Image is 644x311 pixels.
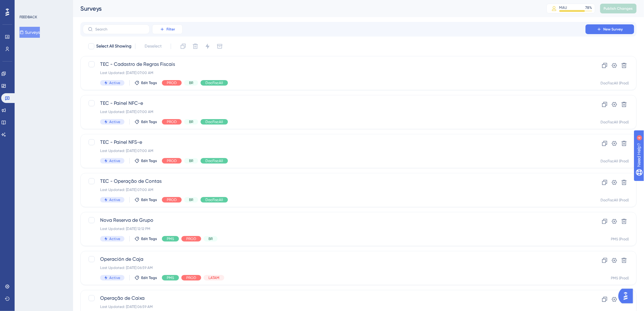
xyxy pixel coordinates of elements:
[601,159,629,164] div: DocFiscAll (Prod)
[19,27,40,38] button: Surveys
[189,158,193,163] span: BR
[208,236,213,241] span: BR
[42,3,44,8] div: 4
[135,80,157,85] button: Edit Tags
[189,80,193,85] span: BR
[100,70,568,75] div: Last Updated: [DATE] 07:00 AM
[167,197,177,202] span: PROD
[135,119,157,124] button: Edit Tags
[186,236,196,241] span: PROD
[600,4,637,13] button: Publish Changes
[14,2,38,9] span: Need Help?
[208,275,219,280] span: LATAM
[100,148,568,153] div: Last Updated: [DATE] 07:00 AM
[586,24,634,34] button: New Survey
[141,158,157,163] span: Edit Tags
[96,43,131,50] span: Select All Showing
[100,295,568,302] span: Operação de Caixa
[109,119,120,124] span: Active
[559,5,567,10] div: MAU
[145,43,162,50] span: Deselect
[109,158,120,163] span: Active
[109,275,120,280] span: Active
[167,80,177,85] span: PROD
[141,275,157,280] span: Edit Tags
[100,100,568,107] span: TEC - Painel NFC-e
[95,27,145,31] input: Search
[186,275,196,280] span: PROD
[205,158,223,163] span: DocFiscAll
[152,24,183,34] button: Filter
[109,197,120,202] span: Active
[586,5,592,10] div: 78 %
[189,197,193,202] span: BR
[141,119,157,124] span: Edit Tags
[100,256,568,263] span: Operación de Caja
[141,197,157,202] span: Edit Tags
[135,197,157,202] button: Edit Tags
[205,197,223,202] span: DocFiscAll
[601,198,629,203] div: DocFiscAll (Prod)
[100,265,568,270] div: Last Updated: [DATE] 06:59 AM
[205,80,223,85] span: DocFiscAll
[100,109,568,114] div: Last Updated: [DATE] 07:00 AM
[601,81,629,86] div: DocFiscAll (Prod)
[135,275,157,280] button: Edit Tags
[604,27,623,32] span: New Survey
[100,61,568,68] span: TEC - Cadastro de Regras Fiscais
[141,80,157,85] span: Edit Tags
[135,158,157,163] button: Edit Tags
[139,41,167,52] button: Deselect
[109,80,120,85] span: Active
[109,236,120,241] span: Active
[100,304,568,309] div: Last Updated: [DATE] 06:59 AM
[100,187,568,192] div: Last Updated: [DATE] 07:00 AM
[205,119,223,124] span: DocFiscAll
[167,158,177,163] span: PROD
[601,120,629,125] div: DocFiscAll (Prod)
[100,217,568,224] span: Nova Reserva de Grupo
[100,226,568,231] div: Last Updated: [DATE] 12:12 PM
[611,276,629,281] div: PMS (Prod)
[100,139,568,146] span: TEC - Painel NFS-e
[611,237,629,242] div: PMS (Prod)
[135,236,157,241] button: Edit Tags
[189,119,193,124] span: BR
[100,178,568,185] span: TEC - Operação de Contas
[604,6,633,11] span: Publish Changes
[618,287,637,305] iframe: UserGuiding AI Assistant Launcher
[80,4,531,13] div: Surveys
[167,236,174,241] span: PMS
[141,236,157,241] span: Edit Tags
[167,119,177,124] span: PROD
[19,15,37,19] div: FEEDBACK
[166,27,175,32] span: Filter
[167,275,174,280] span: PMS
